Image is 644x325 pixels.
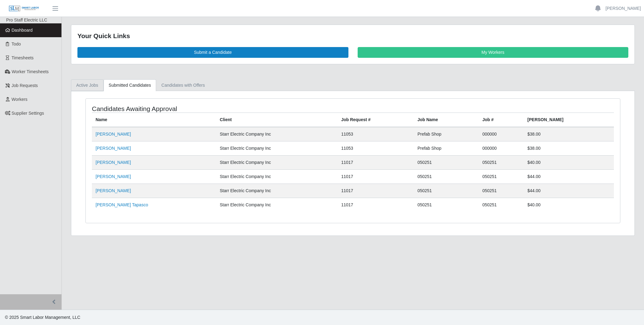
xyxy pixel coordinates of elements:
td: 050251 [414,184,479,198]
th: Job Name [414,113,479,127]
td: 11053 [337,141,414,155]
td: 050251 [479,198,524,212]
td: 050251 [479,155,524,169]
a: Candidates with Offers [156,79,210,91]
span: Supplier Settings [12,111,44,116]
td: 000000 [479,141,524,155]
td: 11053 [337,127,414,141]
img: SLM Logo [9,5,39,12]
td: 050251 [479,169,524,184]
a: [PERSON_NAME] [96,160,131,165]
td: 11017 [337,155,414,169]
td: $38.00 [524,127,614,141]
th: Name [92,113,216,127]
td: $38.00 [524,141,614,155]
td: Prefab Shop [414,127,479,141]
td: 050251 [414,169,479,184]
td: Starr Electric Company Inc [216,198,337,212]
h4: Candidates Awaiting Approval [92,105,304,113]
td: 050251 [479,184,524,198]
td: 11017 [337,198,414,212]
span: Pro Staff Electric LLC [6,18,47,22]
td: Starr Electric Company Inc [216,169,337,184]
a: [PERSON_NAME] Tapasco [96,202,148,207]
span: Worker Timesheets [12,69,49,74]
td: Starr Electric Company Inc [216,141,337,155]
span: Timesheets [12,55,34,60]
th: [PERSON_NAME] [524,113,614,127]
span: Dashboard [12,28,33,33]
td: Starr Electric Company Inc [216,127,337,141]
a: [PERSON_NAME] [606,5,641,12]
th: Job # [479,113,524,127]
td: Starr Electric Company Inc [216,184,337,198]
a: Active Jobs [71,79,104,91]
td: $44.00 [524,184,614,198]
td: Prefab Shop [414,141,479,155]
td: $44.00 [524,169,614,184]
td: 000000 [479,127,524,141]
a: [PERSON_NAME] [96,174,131,179]
span: Todo [12,42,21,46]
span: Workers [12,97,28,102]
a: [PERSON_NAME] [96,188,131,193]
td: $40.00 [524,155,614,169]
th: Job Request # [337,113,414,127]
div: Your Quick Links [77,31,628,41]
span: © 2025 Smart Labor Management, LLC [5,315,80,320]
a: Submitted Candidates [104,79,156,91]
a: Submit a Candidate [77,47,348,58]
td: 11017 [337,184,414,198]
a: [PERSON_NAME] [96,146,131,151]
a: My Workers [358,47,629,58]
span: Job Requests [12,83,38,88]
th: Client [216,113,337,127]
td: 11017 [337,169,414,184]
td: $40.00 [524,198,614,212]
td: Starr Electric Company Inc [216,155,337,169]
td: 050251 [414,198,479,212]
td: 050251 [414,155,479,169]
a: [PERSON_NAME] [96,132,131,137]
